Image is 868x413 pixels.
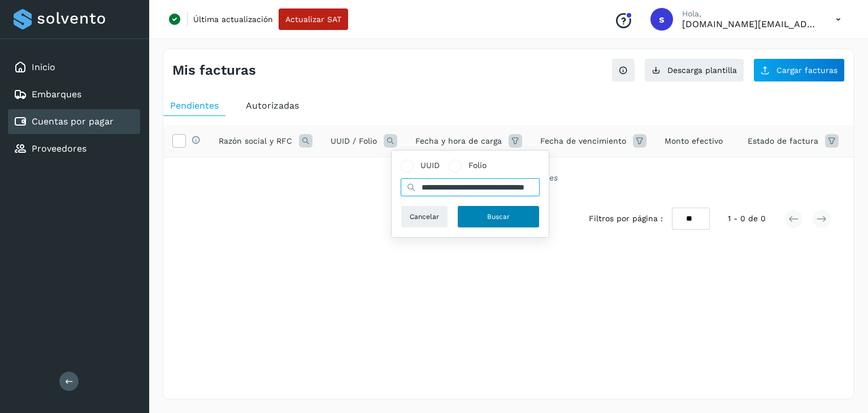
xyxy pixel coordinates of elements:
[644,58,744,82] button: Descarga plantilla
[285,15,341,23] span: Actualizar SAT
[178,172,839,184] div: No hay datos disponibles
[172,62,256,79] h4: Mis facturas
[728,213,766,225] span: 1 - 0 de 0
[8,136,140,161] div: Proveedores
[8,55,140,80] div: Inicio
[32,89,81,100] a: Embarques
[170,100,219,111] span: Pendientes
[219,135,292,147] span: Razón social y RFC
[682,19,818,29] p: solvento.sl@segmail.co
[193,14,273,24] p: Última actualización
[753,58,845,82] button: Cargar facturas
[8,82,140,107] div: Embarques
[667,66,737,74] span: Descarga plantilla
[748,135,818,147] span: Estado de factura
[589,213,663,225] span: Filtros por página :
[415,135,502,147] span: Fecha y hora de carga
[246,100,299,111] span: Autorizadas
[32,143,86,154] a: Proveedores
[32,116,114,127] a: Cuentas por pagar
[682,9,818,19] p: Hola,
[32,62,55,72] a: Inicio
[279,8,348,30] button: Actualizar SAT
[665,135,723,147] span: Monto efectivo
[331,135,377,147] span: UUID / Folio
[776,66,837,74] span: Cargar facturas
[8,109,140,134] div: Cuentas por pagar
[540,135,626,147] span: Fecha de vencimiento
